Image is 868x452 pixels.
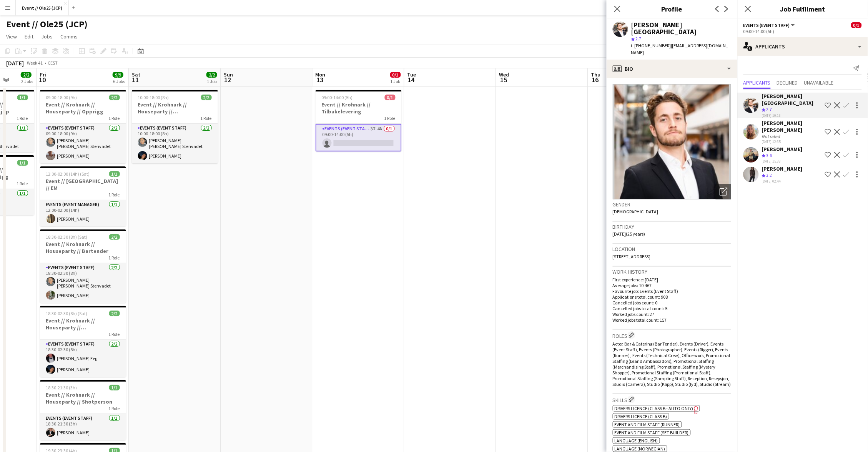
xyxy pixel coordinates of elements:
app-card-role: Events (Event Manager)1/112:00-02:00 (14h)[PERSON_NAME] [40,200,126,226]
div: [DATE] 10:16 [762,113,822,118]
app-job-card: 10:00-18:00 (8h)2/2Event // Krohnark // Houseparty // [GEOGRAPHIC_DATA]1 RoleEvents (Event Staff)... [132,90,218,163]
span: Thu [591,71,601,78]
span: 13 [314,75,326,84]
span: 9/9 [113,72,123,78]
div: 1 Job [207,78,217,84]
p: Cancelled jobs count: 0 [613,300,731,306]
a: View [3,32,20,42]
span: 3.6 [767,153,772,158]
app-job-card: 18:30-21:30 (3h)1/1Event // Krohnark // Houseparty // Shotperson1 RoleEvents (Event Staff)1/118:3... [40,380,126,440]
span: 09:00-18:00 (9h) [46,95,77,100]
app-card-role: Events (Event Staff)3I4A0/109:00-14:00 (5h) [316,124,402,151]
h1: Event // Ole25 (JCP) [6,18,88,30]
span: 1/1 [17,160,28,166]
span: 2/2 [206,72,217,78]
app-job-card: 18:30-02:30 (8h) (Sat)2/2Event // Krohnark // Houseparty // Bartender1 RoleEvents (Event Staff)2/... [40,229,126,303]
a: Edit [22,32,37,42]
h3: Event // Krohnark // Houseparty // Bartender [40,241,126,254]
span: 1/1 [109,171,120,177]
span: Week 41 [25,60,45,66]
div: 2 Jobs [21,78,33,84]
span: Language (Norwegian) [615,446,665,452]
h3: Profile [607,4,737,14]
span: 12:00-02:00 (14h) (Sat) [46,171,90,177]
span: 11 [131,75,140,84]
app-card-role: Events (Event Staff)2/210:00-18:00 (8h)[PERSON_NAME] [PERSON_NAME] Stenvadet[PERSON_NAME] [132,124,218,163]
div: 09:00-14:00 (5h) [743,28,862,34]
span: [DEMOGRAPHIC_DATA] [613,209,658,214]
span: 1 Role [109,405,120,411]
p: Cancelled jobs total count: 5 [613,306,731,311]
p: Applications total count: 908 [613,294,731,300]
span: 1/1 [17,95,28,100]
app-card-role: Events (Event Staff)2/218:30-02:30 (8h)[PERSON_NAME] [PERSON_NAME] Stenvadet[PERSON_NAME] [40,263,126,303]
h3: Event // [GEOGRAPHIC_DATA] // EM [40,178,126,191]
img: Crew avatar or photo [613,84,731,199]
h3: Event // Krohnark // Houseparty // [GEOGRAPHIC_DATA] [40,317,126,331]
a: Jobs [38,32,56,42]
span: Drivers Licence (Class B - AUTO ONLY) [615,405,693,411]
h3: Work history [613,268,731,275]
div: Not rated [762,133,782,139]
div: [PERSON_NAME][GEOGRAPHIC_DATA] [762,93,822,106]
span: 2.7 [767,106,772,112]
p: Worked jobs total count: 157 [613,317,731,323]
div: Applicants [737,37,868,56]
span: 2/2 [109,95,120,100]
span: Event and Film Staff (Set Builder) [615,430,689,435]
span: Comms [60,33,78,40]
a: Comms [57,32,81,42]
div: [DATE] 02:44 [762,179,803,184]
span: 18:30-21:30 (3h) [46,385,77,391]
span: 1 Role [201,115,212,121]
div: CEST [48,60,58,66]
div: 18:30-02:30 (8h) (Sat)2/2Event // Krohnark // Houseparty // [GEOGRAPHIC_DATA]1 RoleEvents (Event ... [40,306,126,377]
span: Tue [407,71,416,78]
span: 16 [590,75,601,84]
app-job-card: 09:00-18:00 (9h)2/2Event // Krohnark // Houseparty // Opprigg1 RoleEvents (Event Staff)2/209:00-1... [40,90,126,163]
h3: Event // Krohnark // Houseparty // [GEOGRAPHIC_DATA] [132,101,218,115]
span: Declined [777,80,798,85]
h3: Event // Krohnark // Houseparty // Opprigg [40,101,126,115]
p: Worked jobs count: 27 [613,311,731,317]
p: Average jobs: 10.467 [613,282,731,288]
span: [STREET_ADDRESS] [613,254,651,259]
span: 10 [39,75,46,84]
h3: Location [613,246,731,253]
span: 10:00-18:00 (8h) [138,95,169,100]
div: Open photos pop-in [716,184,731,199]
span: Jobs [41,33,53,40]
span: Event and Film Staff (Runner) [615,422,680,427]
span: Unavailable [804,80,834,85]
h3: Event // Krohnark // Houseparty // Shotperson [40,391,126,405]
span: 14 [406,75,416,84]
app-card-role: Events (Event Staff)2/218:30-02:30 (8h)[PERSON_NAME] Eeg[PERSON_NAME] [40,340,126,377]
div: 09:00-14:00 (5h)0/1Event // Krohnark // Tilbakelevering1 RoleEvents (Event Staff)3I4A0/109:00-14:... [316,90,402,151]
app-card-role: Events (Event Staff)1/118:30-21:30 (3h)[PERSON_NAME] [40,414,126,440]
app-job-card: 12:00-02:00 (14h) (Sat)1/1Event // [GEOGRAPHIC_DATA] // EM1 RoleEvents (Event Manager)1/112:00-02... [40,166,126,226]
span: 1 Role [109,255,120,261]
span: 18:30-02:30 (8h) (Sat) [46,234,88,240]
div: [PERSON_NAME] [762,165,803,172]
span: 1 Role [109,192,120,198]
div: 1 Job [391,78,401,84]
span: Edit [25,33,33,40]
span: 2/2 [109,311,120,316]
span: Sat [132,71,140,78]
span: Actor, Bar & Catering (Bar Tender), Events (Driver), Events (Event Staff), Events (Photographer),... [613,341,731,387]
span: Drivers Licence (Class B) [615,414,667,419]
span: View [6,33,17,40]
span: Language (English) [615,438,658,444]
span: 2/2 [201,95,212,100]
span: Wed [499,71,509,78]
h3: Roles [613,331,731,339]
button: Event // Ole25 (JCP) [16,0,69,15]
span: 1 Role [109,115,120,121]
app-card-role: Events (Event Staff)2/209:00-18:00 (9h)[PERSON_NAME] [PERSON_NAME] Stenvadet[PERSON_NAME] [40,124,126,163]
span: t. [PHONE_NUMBER] [631,43,671,48]
span: 1 Role [109,331,120,337]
